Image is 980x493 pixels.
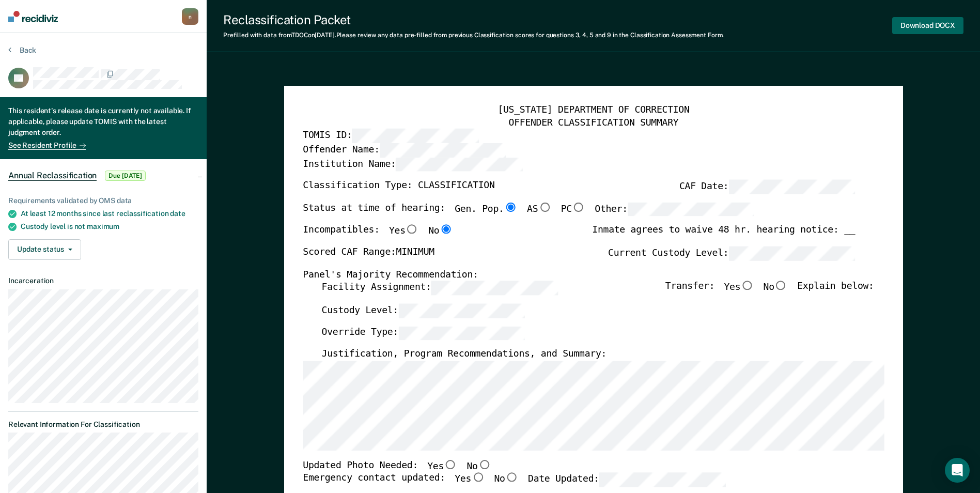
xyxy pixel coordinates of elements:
label: Custody Level: [321,304,525,318]
button: Download DOCX [892,17,963,34]
input: Override Type: [398,326,525,340]
label: Yes [389,225,419,238]
div: Custody level is not [21,222,198,231]
input: Yes [444,460,457,469]
button: Update status [8,239,81,260]
input: Offender Name: [379,143,506,157]
input: AS [538,203,551,212]
img: Recidiviz [8,11,58,22]
span: date [170,209,185,218]
input: Other: [628,203,754,217]
input: TOMIS ID: [352,129,478,143]
div: Requirements validated by OMS data [8,196,198,205]
div: Reclassification Packet [223,12,724,27]
input: PC [572,203,585,212]
div: Panel's Majority Recommendation: [303,269,855,281]
label: No [428,225,453,238]
label: Justification, Program Recommendations, and Summary: [321,349,606,361]
label: Classification Type: CLASSIFICATION [303,180,494,194]
div: This resident's release date is currently not available. If applicable, please update TOMIS with ... [8,105,198,140]
input: No [774,281,788,290]
div: [US_STATE] DEPARTMENT OF CORRECTION [303,104,884,117]
label: Date Updated: [528,473,726,487]
dt: Relevant Information For Classification [8,420,198,429]
label: No [763,281,787,295]
label: Facility Assignment: [321,281,557,295]
span: maximum [87,222,119,230]
label: Offender Name: [303,143,506,157]
label: Override Type: [321,326,525,340]
div: Inmate agrees to waive 48 hr. hearing notice: __ [592,225,855,246]
input: Facility Assignment: [431,281,557,295]
div: OFFENDER CLASSIFICATION SUMMARY [303,117,884,129]
input: Yes [471,473,485,482]
input: Current Custody Level: [728,246,855,260]
label: Other: [595,203,754,217]
span: Annual Reclassification [8,171,97,181]
input: Yes [740,281,754,290]
input: No [439,225,453,234]
input: Institution Name: [396,157,522,171]
label: Gen. Pop. [455,203,518,217]
label: No [494,473,518,487]
label: No [466,460,491,473]
input: CAF Date: [728,180,855,194]
input: Yes [405,225,418,234]
div: Transfer: Explain below: [665,281,874,304]
div: Status at time of hearing: [303,203,754,225]
a: See Resident Profile [8,141,86,150]
dt: Incarceration [8,276,198,285]
label: PC [561,203,585,217]
input: Date Updated: [599,473,726,487]
div: At least 12 months since last reclassification [21,209,198,218]
label: Yes [724,281,754,295]
label: Scored CAF Range: MINIMUM [303,246,434,260]
input: No [477,460,491,469]
input: Gen. Pop. [504,203,517,212]
div: Open Intercom Messenger [945,458,970,483]
label: Institution Name: [303,157,522,171]
label: TOMIS ID: [303,129,478,143]
label: AS [527,203,551,217]
input: No [505,473,518,482]
label: Yes [427,460,457,473]
span: Due [DATE] [105,171,146,181]
label: CAF Date: [679,180,855,194]
div: Prefilled with data from TDOC on [DATE] . Please review any data pre-filled from previous Classif... [223,32,724,39]
label: Current Custody Level: [608,246,855,260]
div: Updated Photo Needed: [303,460,491,473]
div: Incompatibles: [303,225,453,246]
button: n [182,8,198,25]
button: Back [8,45,36,55]
input: Custody Level: [398,304,525,318]
label: Yes [455,473,485,487]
